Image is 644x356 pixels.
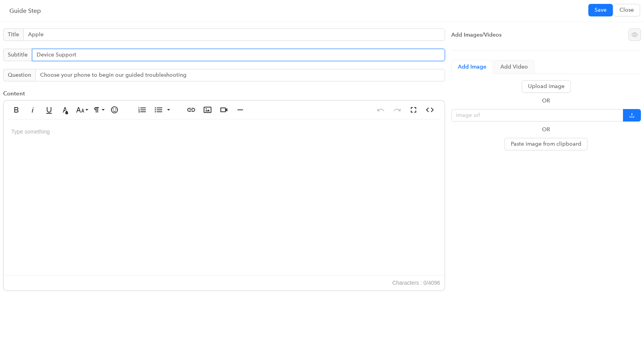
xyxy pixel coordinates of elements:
button: Undo (⌘Z) [373,102,388,118]
div: Add Images/Videos [451,31,501,39]
button: Paragraph Format [91,102,106,118]
button: Redo (⌘⇧Z) [390,102,405,118]
p: OR [451,125,641,134]
button: Insert Image (⌘P) [200,102,215,118]
input: Question here [35,69,445,81]
button: upload [623,109,641,122]
button: Bold (⌘B) [9,102,24,118]
div: Add Image [458,63,486,71]
span: Characters : 0/4096 [388,275,444,291]
button: Font Size [74,102,89,118]
span: Close [619,6,634,14]
button: Underline (⌘U) [42,102,56,118]
span: Paste image from clipboard [511,140,581,148]
span: Upload image [528,82,565,91]
strong: Question [8,72,31,78]
button: Save [588,4,613,16]
strong: Subtitle [8,51,28,58]
button: Text Color [58,102,73,118]
button: Close [613,4,640,16]
button: Insert Horizontal Line [233,102,248,118]
button: Insert Video [216,102,231,118]
button: Unordered List [151,102,166,118]
p: OR [451,97,641,105]
button: Paste image from clipboard [505,138,588,150]
button: Upload image [522,80,571,93]
p: Content [3,89,445,98]
span: upload [629,113,635,118]
input: image url [451,109,623,122]
strong: Title [8,31,19,38]
button: Emoticons [107,102,122,118]
button: Fullscreen [406,102,421,118]
div: Add Video [500,63,528,71]
span: Save [595,6,607,14]
button: Insert Link (⌘K) [184,102,199,118]
button: Code View [422,102,437,118]
button: Ordered List [135,102,150,118]
input: Title here [23,28,445,41]
button: Unordered List [165,102,171,118]
input: Subtitle here [32,49,445,61]
span: Guide Step [9,7,41,14]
